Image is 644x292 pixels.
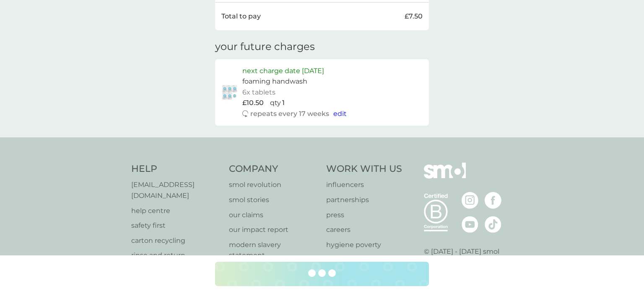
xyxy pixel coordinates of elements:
img: visit the smol Facebook page [485,192,501,209]
a: press [326,210,402,221]
span: edit [333,110,347,118]
a: help centre [131,205,221,216]
a: influencers [326,179,402,190]
a: rinse and return [131,250,221,261]
p: Total to pay [221,11,261,22]
button: edit [333,108,347,119]
p: £10.50 [242,97,264,108]
p: next charge date [DATE] [242,66,324,76]
p: foaming handwash [242,76,307,87]
img: visit the smol Youtube page [462,216,478,233]
p: repeats every 17 weeks [250,108,329,119]
a: smol revolution [229,179,318,190]
a: hygiene poverty [326,239,402,250]
p: © [DATE] - [DATE] smol limited [424,246,513,268]
img: visit the smol Tiktok page [485,216,501,233]
a: carton recycling [131,235,221,246]
a: smol stories [229,195,318,205]
p: 6x tablets [242,87,275,98]
a: our impact report [229,224,318,235]
img: smol [424,163,466,191]
a: our claims [229,210,318,221]
h4: Work With Us [326,163,402,176]
p: qty [270,97,281,108]
h4: Help [131,163,221,176]
h4: Company [229,163,318,176]
img: visit the smol Instagram page [462,192,478,209]
a: [EMAIL_ADDRESS][DOMAIN_NAME] [131,179,221,201]
a: modern slavery statement [229,239,318,261]
a: partnerships [326,195,402,205]
p: £7.50 [405,11,423,22]
h3: your future charges [215,41,315,53]
a: safety first [131,220,221,231]
a: careers [326,224,402,235]
p: 1 [282,97,285,108]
